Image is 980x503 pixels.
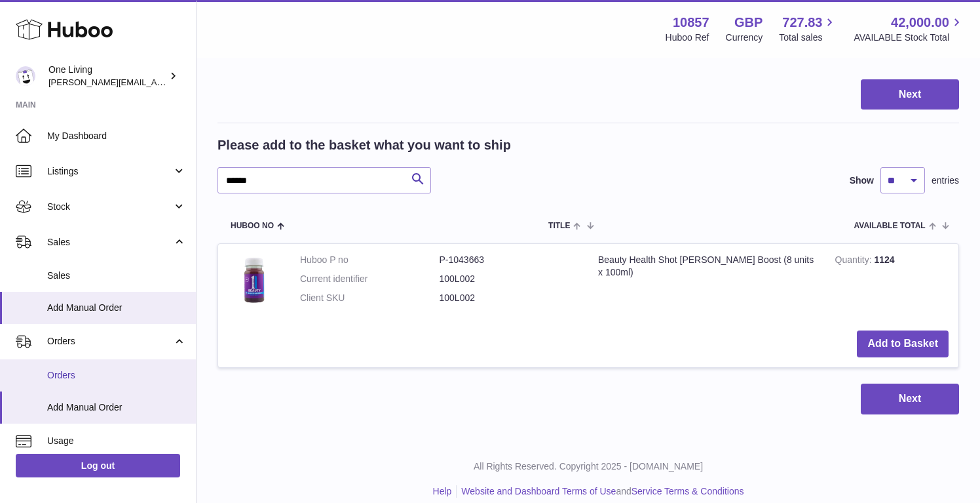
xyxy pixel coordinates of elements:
[48,77,263,87] span: [PERSON_NAME][EMAIL_ADDRESS][DOMAIN_NAME]
[891,14,949,31] span: 42,000.00
[48,64,166,89] div: One Living
[734,14,763,31] strong: GBP
[47,335,172,348] span: Orders
[440,292,579,304] dd: 100L002
[779,31,837,44] span: Total sales
[835,254,875,268] strong: Quantity
[588,244,825,321] td: Beauty Health Shot [PERSON_NAME] Boost (8 units x 100ml)
[861,79,959,110] button: Next
[16,454,180,477] a: Log out
[782,14,822,31] span: 727.83
[854,31,964,44] span: AVAILABLE Stock Total
[47,165,172,178] span: Listings
[47,130,186,142] span: My Dashboard
[666,31,709,44] div: Huboo Ref
[631,486,744,496] a: Service Terms & Conditions
[47,401,186,414] span: Add Manual Order
[300,292,440,304] dt: Client SKU
[861,384,959,414] button: Next
[217,136,511,154] h2: Please add to the basket what you want to ship
[47,435,186,447] span: Usage
[16,66,35,86] img: Jessica@oneliving.com
[850,174,874,187] label: Show
[300,254,440,266] dt: Huboo P no
[825,244,958,321] td: 1124
[440,273,579,285] dd: 100L002
[47,270,186,282] span: Sales
[779,14,837,44] a: 727.83 Total sales
[433,486,452,496] a: Help
[673,14,709,31] strong: 10857
[231,222,274,230] span: Huboo no
[47,302,186,314] span: Add Manual Order
[47,201,172,213] span: Stock
[228,254,280,306] img: Beauty Health Shot Berry Boost (8 units x 100ml)
[47,369,186,382] span: Orders
[726,31,763,44] div: Currency
[548,222,570,230] span: Title
[300,273,440,285] dt: Current identifier
[854,222,926,230] span: AVAILABLE Total
[47,236,172,249] span: Sales
[440,254,579,266] dd: P-1043663
[207,460,970,473] p: All Rights Reserved. Copyright 2025 - [DOMAIN_NAME]
[457,485,744,498] li: and
[854,14,964,44] a: 42,000.00 AVAILABLE Stock Total
[857,331,949,357] button: Add to Basket
[932,174,959,187] span: entries
[461,486,616,496] a: Website and Dashboard Terms of Use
